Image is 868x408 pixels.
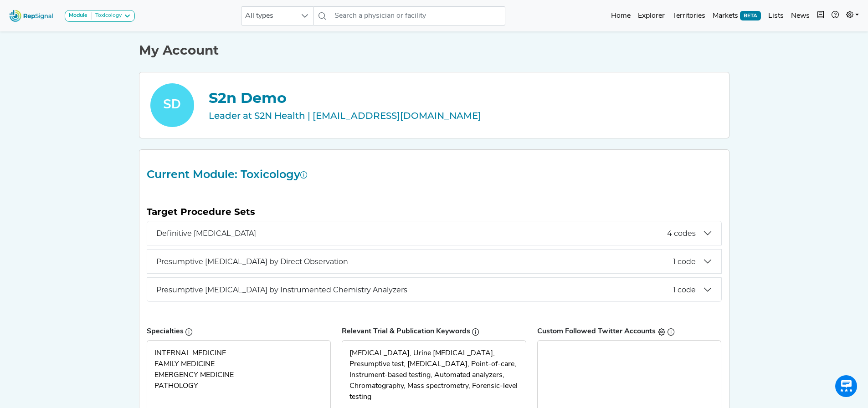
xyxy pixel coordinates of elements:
div: [MEDICAL_DATA], Urine [MEDICAL_DATA], Presumptive test, [MEDICAL_DATA], Point-of-care, Instrument... [349,348,519,403]
a: Explorer [634,7,668,25]
a: News [787,7,813,25]
button: Presumptive [MEDICAL_DATA] by Direct Observation1 code [147,250,721,273]
a: Lists [765,7,787,25]
a: Home [607,7,634,25]
a: MarketsBETA [709,7,765,25]
h6: Relevant Trial & Publication Keywords [342,327,526,336]
span: All types [241,7,296,25]
span: 1 code [673,257,696,266]
a: Territories [668,7,709,25]
h6: Specialties [147,327,331,336]
span: BETA [740,11,761,20]
div: INTERNAL MEDICINE [154,348,324,359]
span: 1 code [673,286,696,294]
div: Leader at S2N Health | [EMAIL_ADDRESS][DOMAIN_NAME] [209,109,718,122]
span: Definitive [MEDICAL_DATA] [156,229,667,238]
button: ModuleToxicology [65,10,135,22]
div: PATHOLOGY [154,381,324,392]
div: Toxicology [92,12,122,20]
div: S2n Demo [209,87,718,109]
button: Definitive [MEDICAL_DATA]4 codes [147,221,721,245]
div: SD [150,83,194,127]
div: FAMILY MEDICINE [154,359,324,370]
button: Presumptive [MEDICAL_DATA] by Instrumented Chemistry Analyzers1 code [147,278,721,301]
h6: Custom Followed Twitter Accounts [537,327,722,336]
h5: Target Procedure Sets [147,206,722,217]
h1: My Account [139,43,729,58]
input: Search a physician or facility [331,6,505,25]
div: EMERGENCY MEDICINE [154,370,324,381]
h2: Current Module: Toxicology [141,168,727,181]
span: Presumptive [MEDICAL_DATA] by Direct Observation [156,257,673,266]
strong: Module [69,13,87,18]
button: Intel Book [813,7,828,25]
span: 4 codes [667,229,696,238]
span: Presumptive [MEDICAL_DATA] by Instrumented Chemistry Analyzers [156,286,673,294]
